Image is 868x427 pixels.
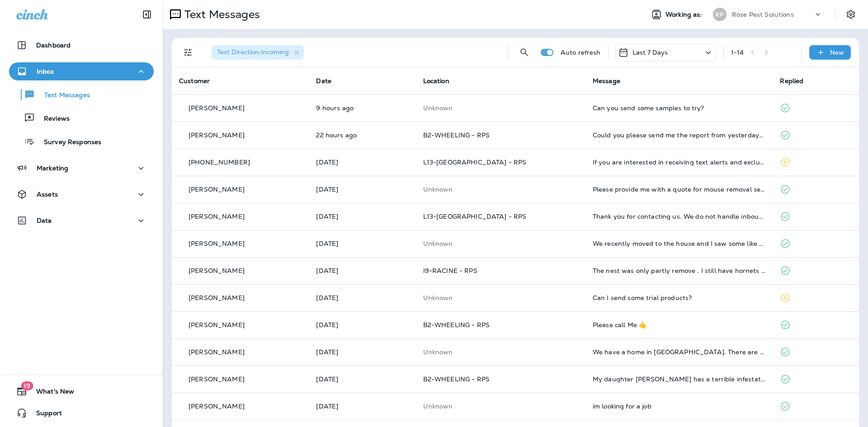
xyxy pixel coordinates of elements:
span: B2-WHEELING - RPS [423,375,490,383]
p: [PERSON_NAME] [189,131,245,139]
p: Assets [37,191,58,198]
p: Aug 12, 2025 01:51 PM [316,186,408,193]
div: RP [713,8,726,21]
p: Aug 9, 2025 10:51 AM [316,348,408,356]
button: Settings [843,6,859,23]
p: [PERSON_NAME] [189,213,245,220]
p: This customer does not have a last location and the phone number they messaged is not assigned to... [423,186,578,193]
p: [PERSON_NAME] [189,321,245,328]
p: [PERSON_NAME] [189,403,245,410]
p: Aug 8, 2025 03:42 PM [316,403,408,410]
p: Dashboard [36,42,71,49]
div: We recently moved to the house and I saw some like a mouse poop in the drawer. Actually owner tol... [593,240,766,247]
p: Aug 13, 2025 06:59 AM [316,159,408,166]
button: Reviews [9,108,154,127]
button: Inbox [9,62,154,80]
div: Could you please send me the report from yesterdays visit [593,131,766,139]
button: Support [9,404,154,422]
p: [PERSON_NAME] [189,104,245,112]
div: Please provide me with a quote for mouse removal services at my home. Zip code: 60062. [593,186,766,193]
span: I9-RACINE - RPS [423,267,477,275]
p: This customer does not have a last location and the phone number they messaged is not assigned to... [423,294,578,301]
button: 19What's New [9,382,154,400]
p: Aug 8, 2025 06:44 PM [316,375,408,383]
p: New [830,49,844,56]
p: This customer does not have a last location and the phone number they messaged is not assigned to... [423,104,578,112]
div: 1 - 14 [731,49,744,56]
p: Text Messages [35,91,90,100]
p: Aug 12, 2025 08:54 AM [316,240,408,247]
p: Last 7 Days [632,49,668,56]
div: Please call Me 🤙 [593,321,766,328]
div: My daughter Doris Tobin has a terrible infestation of flies. Please contact her about this situat... [593,375,766,383]
span: Support [27,409,62,420]
p: [PERSON_NAME] [189,186,245,193]
p: Inbox [37,68,54,75]
p: This customer does not have a last location and the phone number they messaged is not assigned to... [423,348,578,356]
div: Can you send some samples to try? [593,104,766,112]
div: Thank you for contacting us. We do not handle inbound text messaging on this number [593,213,766,220]
p: Data [37,217,52,224]
button: Marketing [9,159,154,177]
p: Text Messages [181,8,260,21]
p: Aug 15, 2025 03:31 AM [316,104,408,112]
p: [PERSON_NAME] [189,375,245,383]
p: Aug 12, 2025 03:10 AM [316,294,408,301]
span: Text Direction : Incoming [217,48,289,56]
div: We have a home in Bartlett. There are fine spider webs on our shrubs, near the tree trunks, and s... [593,348,766,356]
span: What's New [27,388,74,399]
p: [PERSON_NAME] [189,267,245,274]
p: Aug 12, 2025 10:39 AM [316,213,408,220]
p: [PHONE_NUMBER] [189,159,250,166]
p: Marketing [37,164,68,172]
span: L13-[GEOGRAPHIC_DATA] - RPS [423,212,527,221]
p: Aug 12, 2025 05:09 AM [316,267,408,274]
button: Collapse Sidebar [134,5,160,23]
button: Dashboard [9,36,154,54]
span: Location [423,77,449,85]
p: [PERSON_NAME] [189,348,245,356]
span: B2-WHEELING - RPS [423,131,490,139]
div: Text Direction:Incoming [212,45,304,60]
div: Can I send some trial products? [593,294,766,301]
span: B2-WHEELING - RPS [423,321,490,329]
span: 19 [21,381,33,390]
span: Replied [780,77,803,85]
button: Data [9,211,154,230]
div: If you are interested in receiving text alerts and exclusive offers from us, text the word START ... [593,159,766,166]
p: This customer does not have a last location and the phone number they messaged is not assigned to... [423,403,578,410]
button: Survey Responses [9,132,154,151]
p: Auto refresh [561,49,601,56]
div: The nest was only partly remove . I still have hornets when I'm watering my flowers. [593,267,766,274]
span: L13-[GEOGRAPHIC_DATA] - RPS [423,158,527,166]
button: Search Messages [515,43,533,61]
p: Survey Responses [35,138,101,147]
p: [PERSON_NAME] [189,294,245,301]
p: Aug 14, 2025 01:42 PM [316,131,408,139]
span: Date [316,77,331,85]
button: Assets [9,185,154,203]
p: [PERSON_NAME] [189,240,245,247]
p: Reviews [35,115,70,123]
p: This customer does not have a last location and the phone number they messaged is not assigned to... [423,240,578,247]
p: Rose Pest Solutions [732,11,794,18]
span: Working as: [665,11,704,19]
p: Aug 10, 2025 08:34 AM [316,321,408,328]
button: Filters [179,43,197,61]
span: Message [593,77,620,85]
div: im looking for a job [593,403,766,410]
button: Text Messages [9,85,154,104]
span: Customer [179,77,210,85]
